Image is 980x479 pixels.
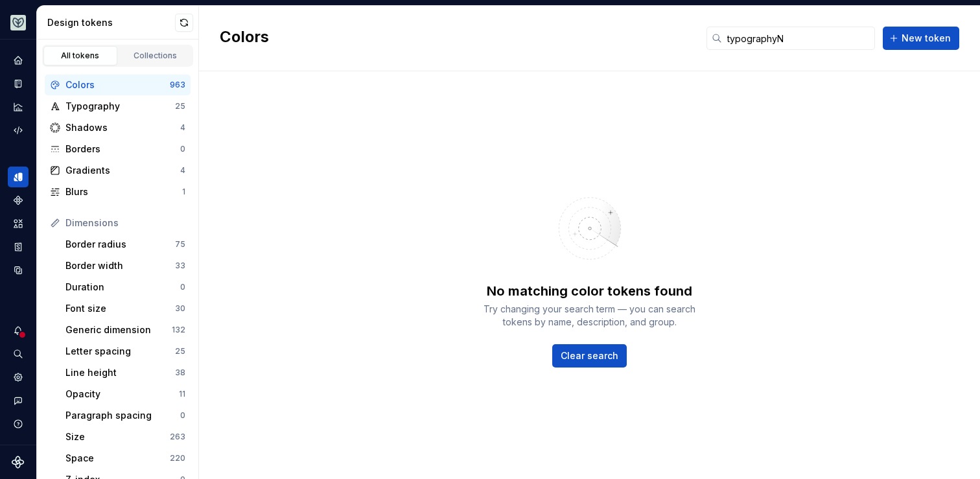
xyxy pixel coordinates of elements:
a: Shadows4 [45,117,191,138]
div: 75 [175,239,185,250]
div: Opacity [65,388,179,401]
a: Space220 [60,448,191,469]
div: Space [65,452,170,465]
div: Gradients [65,164,180,177]
a: Size263 [60,426,191,447]
a: Opacity11 [60,384,191,404]
div: 4 [180,123,185,133]
div: Colors [65,78,170,91]
div: Font size [65,302,175,315]
div: No matching color tokens found [487,282,692,300]
button: Clear search [552,344,627,368]
a: Gradients4 [45,160,191,181]
button: Notifications [8,320,29,341]
input: Search in tokens... [722,27,875,50]
div: Borders [65,143,180,156]
div: 0 [180,282,185,292]
div: Dimensions [65,216,185,229]
div: 25 [175,101,185,111]
a: Blurs1 [45,181,191,202]
a: Settings [8,367,29,388]
a: Borders0 [45,139,191,159]
div: 30 [175,303,185,314]
a: Border width33 [60,255,191,276]
a: Duration0 [60,277,191,298]
a: Border radius75 [60,234,191,255]
div: 220 [170,453,185,463]
a: Font size30 [60,298,191,319]
div: 4 [180,165,185,176]
a: Data sources [8,260,29,281]
div: Generic dimension [65,323,172,336]
span: Clear search [561,349,618,362]
h2: Colors [220,27,269,50]
div: Try changing your search term — you can search tokens by name, description, and group. [473,303,706,329]
div: 0 [180,144,185,154]
div: Design tokens [47,16,175,29]
div: Collections [123,51,188,61]
div: 38 [175,368,185,378]
div: 25 [175,346,185,356]
a: Home [8,50,29,71]
svg: Supernova Logo [12,456,25,469]
a: Line height38 [60,362,191,383]
div: Typography [65,100,175,113]
div: 0 [180,410,185,421]
div: 132 [172,325,185,335]
a: Assets [8,213,29,234]
a: Code automation [8,120,29,141]
a: Documentation [8,73,29,94]
div: Letter spacing [65,345,175,358]
button: Search ⌘K [8,344,29,364]
img: 256e2c79-9abd-4d59-8978-03feab5a3943.png [10,15,26,30]
div: 963 [170,80,185,90]
div: 263 [170,432,185,442]
div: Line height [65,366,175,379]
button: Contact support [8,390,29,411]
a: Analytics [8,97,29,117]
div: Blurs [65,185,182,198]
div: Paragraph spacing [65,409,180,422]
a: Paragraph spacing0 [60,405,191,426]
div: Duration [65,281,180,294]
div: Border radius [65,238,175,251]
a: Typography25 [45,96,191,117]
div: 11 [179,389,185,399]
div: Size [65,430,170,443]
a: Design tokens [8,167,29,187]
a: Storybook stories [8,237,29,257]
a: Components [8,190,29,211]
div: Shadows [65,121,180,134]
span: New token [902,32,951,45]
button: New token [883,27,959,50]
a: Letter spacing25 [60,341,191,362]
a: Generic dimension132 [60,320,191,340]
div: 1 [182,187,185,197]
div: 33 [175,261,185,271]
div: Border width [65,259,175,272]
div: All tokens [48,51,113,61]
a: Colors963 [45,75,191,95]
